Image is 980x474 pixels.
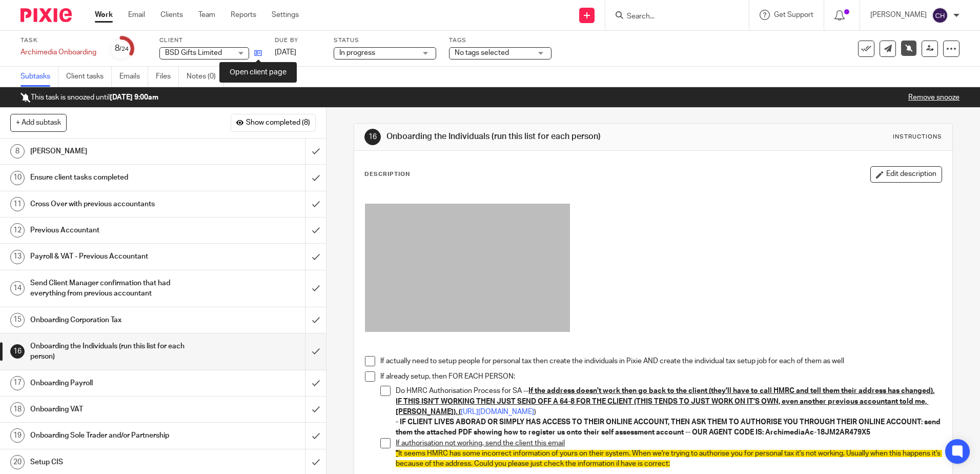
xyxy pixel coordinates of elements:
img: svg%3E [932,7,948,24]
u: If authorisation not working, send the client this email [396,440,565,447]
div: 19 [10,428,25,443]
h1: Previous Accountant [30,223,207,238]
span: Show completed (8) [246,119,310,127]
h1: Onboarding the Individuals (run this list for each person) [386,131,675,142]
a: Client tasks [66,67,112,87]
p: Description [364,170,410,179]
div: 11 [10,197,25,211]
span: " [396,450,398,457]
u: If the address doesn't work then go back to the client (they'll have to call HMRC and tell them t... [528,387,934,394]
div: 8 [10,144,25,159]
p: This task is snoozed until [21,92,158,103]
p: [PERSON_NAME] [870,10,927,20]
h1: Payroll & VAT - Previous Accountant [30,249,207,264]
span: [DATE] [275,49,296,56]
span: BSD Gifts Limited [165,49,222,56]
b: [DATE] 9:00am [110,94,158,101]
div: 17 [10,376,25,390]
button: Show completed (8) [231,114,316,131]
div: Instructions [893,133,942,141]
p: If actually need to setup people for personal tax then create the individuals in Pixie AND create... [380,356,941,366]
a: Work [95,10,113,20]
h1: Setup CIS [30,455,207,470]
p: ) [396,397,941,418]
a: Files [156,67,179,87]
label: Status [334,36,436,45]
img: Pixie [21,8,72,22]
label: Client [159,36,262,45]
div: 13 [10,250,25,264]
a: Settings [272,10,299,20]
h1: [PERSON_NAME] [30,144,207,159]
small: /24 [119,46,129,52]
h1: Onboarding Corporation Tax [30,312,207,328]
div: 16 [10,344,25,359]
div: 10 [10,171,25,185]
h1: Ensure client tasks completed [30,170,207,185]
label: Task [21,36,96,45]
a: Subtasks [21,67,58,87]
h1: Onboarding Sole Trader and/or Partnership [30,428,207,443]
div: 8 [115,43,129,54]
p: Do HMRC Authorisation Process for SA -- [396,386,941,396]
a: Audit logs [232,67,271,87]
button: + Add subtask [10,114,67,131]
a: Reports [231,10,256,20]
a: Team [198,10,215,20]
div: Archimedia Onboarding [21,47,96,57]
button: Edit description [870,166,942,183]
h1: Send Client Manager confirmation that had everything from previous accountant [30,275,207,302]
u: IF THIS ISN'T WORKING THEN JUST SEND OFF A 64-8 FOR THE CLIENT (THIS TENDS TO JUST WORK ON IT'S O... [396,398,928,416]
a: Clients [160,10,183,20]
label: Due by [275,36,321,45]
div: 12 [10,223,25,238]
div: 18 [10,402,25,417]
input: Search [626,12,718,22]
a: [URL][DOMAIN_NAME] [461,408,534,416]
h1: Onboarding VAT [30,402,207,417]
a: Notes (0) [187,67,224,87]
span: No tags selected [455,49,509,56]
span: Get Support [774,11,813,18]
h1: Onboarding Payroll [30,376,207,391]
strong: - IF CLIENT LIVES ABORAD OR SIMPLY HAS ACCESS TO THEIR ONLINE ACCOUNT, THEN ASK THEM TO AUTHORISE... [396,419,942,436]
p: If already setup, then FOR EACH PERSON: [380,371,941,382]
a: Emails [119,67,148,87]
div: 15 [10,313,25,327]
a: Email [128,10,145,20]
div: 20 [10,455,25,469]
span: It seems HMRC has some incorrect information of yours on their system. When we're trying to autho... [396,450,942,467]
div: 14 [10,281,25,295]
h1: Onboarding the Individuals (run this list for each person) [30,339,207,365]
div: 16 [364,129,381,145]
h1: Cross Over with previous accountants [30,196,207,212]
span: In progress [339,49,375,56]
label: Tags [449,36,552,45]
a: Remove snooze [908,94,959,101]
